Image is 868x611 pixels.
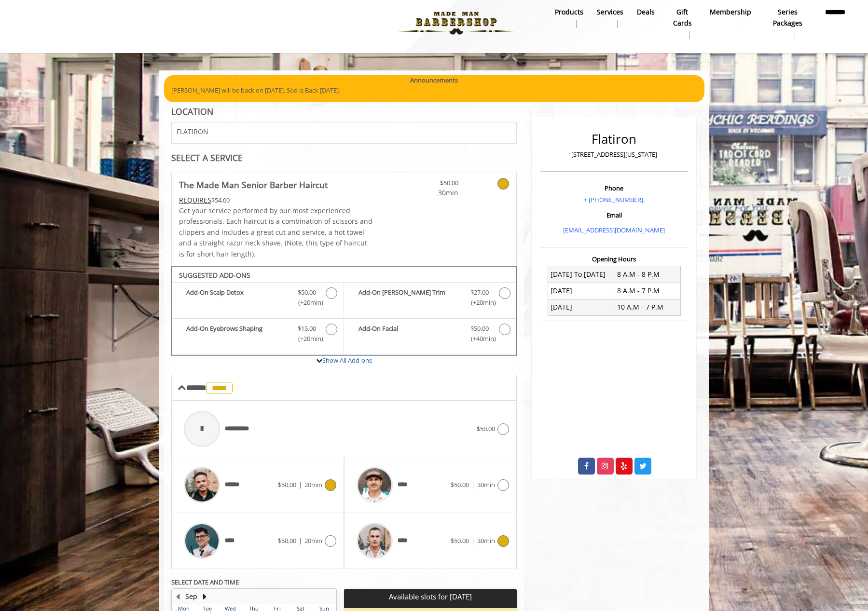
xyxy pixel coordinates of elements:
[477,424,495,433] span: $50.00
[471,536,475,545] span: |
[637,7,655,17] b: Deals
[471,480,475,489] span: |
[548,299,614,315] td: [DATE]
[548,266,614,283] td: [DATE] To [DATE]
[304,536,322,545] span: 20min
[661,5,703,41] a: Gift cardsgift cards
[451,536,469,545] span: $50.00
[630,5,661,30] a: DealsDeals
[614,299,681,315] td: 10 A.M - 7 P.M
[171,106,213,117] b: LOCATION
[758,5,817,41] a: Series packagesSeries packages
[542,149,686,160] p: [STREET_ADDRESS][US_STATE]
[171,85,697,95] p: [PERSON_NAME] will be back on [DATE]. Sod is Back [DATE].
[174,591,182,602] button: Previous Month
[477,480,495,489] span: 30min
[299,536,302,545] span: |
[614,266,681,283] td: 8 A.M - 8 P.M
[177,128,208,135] span: FLATIRON
[201,591,209,602] button: Next Month
[278,536,296,545] span: $50.00
[703,5,758,30] a: MembershipMembership
[278,480,296,489] span: $50.00
[410,75,458,85] b: Announcements
[584,195,645,204] a: + [PHONE_NUMBER].
[542,132,686,146] h2: Flatiron
[614,283,681,299] td: 8 A.M - 7 P.M
[171,266,517,356] div: The Made Man Senior Barber Haircut Add-onS
[322,356,372,365] a: Show All Add-ons
[542,185,686,191] h3: Phone
[185,591,197,602] button: Sep
[597,7,623,17] b: Services
[710,7,751,17] b: Membership
[477,536,495,545] span: 30min
[304,480,322,489] span: 20min
[548,5,590,30] a: Productsproducts
[765,7,810,28] b: Series packages
[668,7,696,28] b: gift cards
[542,212,686,218] h3: Email
[548,283,614,299] td: [DATE]
[348,593,513,601] p: Available slots for [DATE]
[540,256,688,262] h3: Opening Hours
[171,153,517,163] div: SELECT A SERVICE
[179,271,250,280] b: SUGGESTED ADD-ONS
[555,7,583,17] b: products
[563,226,665,234] a: [EMAIL_ADDRESS][DOMAIN_NAME]
[299,480,302,489] span: |
[451,480,469,489] span: $50.00
[590,5,630,30] a: ServicesServices
[171,578,239,586] b: SELECT DATE AND TIME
